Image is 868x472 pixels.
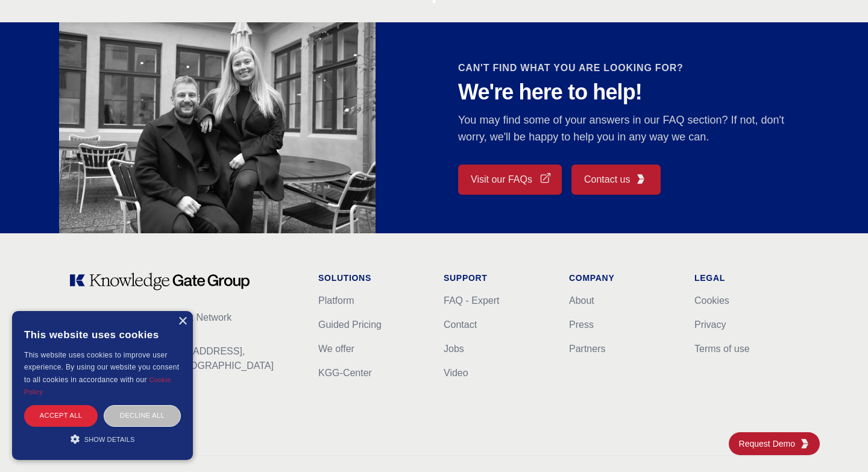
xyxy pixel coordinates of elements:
[569,272,675,284] h1: Company
[24,433,181,445] div: Show details
[800,439,810,448] img: KGG
[739,438,800,450] span: Request Demo
[458,80,800,104] p: We're here to help!
[24,405,98,426] div: Accept all
[458,112,800,145] p: You may find some of your answers in our FAQ section? If not, don't worry, we'll be happy to help...
[178,317,187,326] div: Close
[24,320,181,349] div: This website uses cookies
[318,272,424,284] h1: Solutions
[808,414,868,472] iframe: Chat Widget
[84,436,135,443] span: Show details
[444,344,464,354] a: Jobs
[24,351,179,384] span: This website uses cookies to improve user experience. By using our website you consent to all coo...
[694,319,726,330] a: Privacy
[68,310,299,325] p: - Leading Life Science Expert Network
[318,344,354,354] a: We offer
[24,376,171,395] a: Cookie Policy
[569,344,605,354] a: Partners
[458,165,562,195] a: Visit our FAQs
[569,295,594,306] a: About
[571,165,661,195] a: Contact usKGG
[584,172,630,187] span: Contact us
[104,405,181,426] div: Decline all
[444,295,499,306] a: FAQ - Expert
[694,272,800,284] h1: Legal
[636,174,646,184] img: KGG
[318,368,372,378] a: KGG-Center
[318,295,354,306] a: Platform
[729,432,820,455] a: Request DemoKGG
[569,319,594,330] a: Press
[694,295,729,306] a: Cookies
[444,368,468,378] a: Video
[458,61,800,75] h2: CAN'T FIND WHAT YOU ARE LOOKING FOR?
[444,319,477,330] a: Contact
[694,344,750,354] a: Terms of use
[444,272,550,284] h1: Support
[318,319,382,330] a: Guided Pricing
